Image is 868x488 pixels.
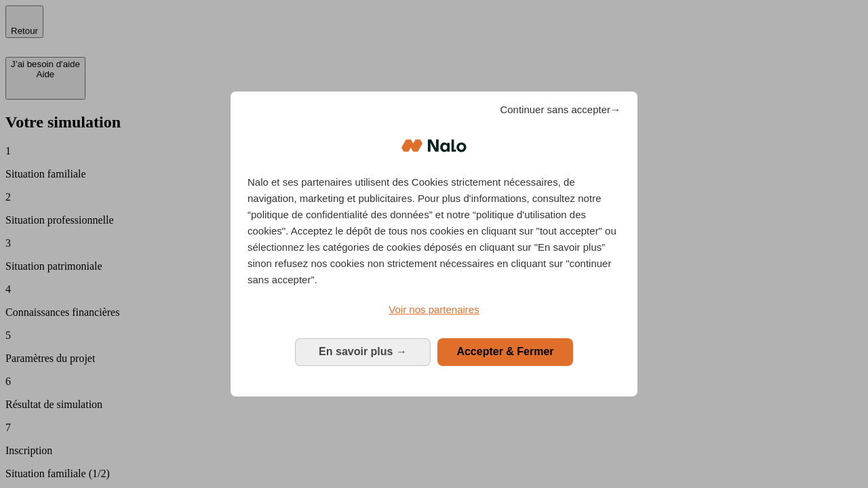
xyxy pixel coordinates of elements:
span: Accepter & Fermer [456,346,553,357]
button: En savoir plus: Configurer vos consentements [295,338,431,365]
span: En savoir plus → [319,346,407,357]
button: Accepter & Fermer: Accepter notre traitement des données et fermer [437,338,573,365]
img: Logo [401,125,467,166]
p: Nalo et ses partenaires utilisent des Cookies strictement nécessaires, de navigation, marketing e... [248,174,620,288]
span: Voir nos partenaires [389,304,479,315]
div: Bienvenue chez Nalo Gestion du consentement [231,91,637,396]
span: Continuer sans accepter→ [500,102,620,118]
a: Voir nos partenaires [248,302,620,318]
